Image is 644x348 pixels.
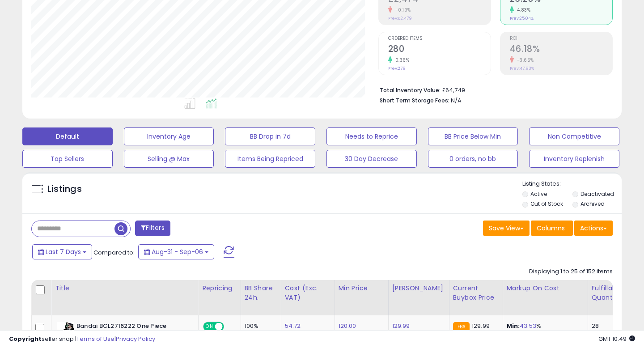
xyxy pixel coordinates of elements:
div: BB Share 24h. [245,284,277,302]
small: -0.19% [392,7,411,13]
p: Listing States: [522,180,622,188]
div: [PERSON_NAME] [392,284,445,293]
button: Top Sellers [22,150,113,168]
div: Markup on Cost [507,284,584,293]
button: Selling @ Max [124,150,214,168]
label: Active [530,190,547,198]
button: Needs to Reprice [326,127,417,145]
button: Inventory Replenish [529,150,619,168]
strong: Copyright [9,335,42,343]
button: Columns [531,221,573,236]
span: Ordered Items [388,36,491,41]
small: 0.36% [392,57,410,64]
span: Columns [537,224,565,233]
small: Prev: 47.93% [510,66,534,71]
a: Privacy Policy [116,335,155,343]
h5: Listings [47,183,82,195]
div: Fulfillable Quantity [592,284,623,302]
button: Last 7 Days [32,244,92,259]
button: BB Drop in 7d [225,127,315,145]
button: BB Price Below Min [428,127,518,145]
span: Last 7 Days [46,247,81,256]
small: Prev: 25.04% [510,16,534,21]
div: Cost (Exc. VAT) [285,284,331,302]
div: Min Price [339,284,385,293]
div: Displaying 1 to 25 of 152 items [529,267,613,276]
label: Deactivated [580,190,614,198]
b: Short Term Storage Fees: [380,97,449,104]
label: Out of Stock [530,200,563,208]
button: Aug-31 - Sep-06 [138,244,214,259]
label: Archived [580,200,605,208]
button: 30 Day Decrease [326,150,417,168]
th: The percentage added to the cost of goods (COGS) that forms the calculator for Min & Max prices. [503,280,588,315]
button: Items Being Repriced [225,150,315,168]
small: Prev: 279 [388,66,406,71]
span: ROI [510,36,612,41]
h2: 46.18% [510,44,612,56]
span: N/A [451,96,462,105]
button: Actions [574,221,613,236]
div: Current Buybox Price [453,284,499,302]
h2: 280 [388,44,491,56]
span: Aug-31 - Sep-06 [152,247,203,256]
button: Save View [483,221,530,236]
div: Repricing [202,284,237,293]
small: -3.65% [514,57,534,64]
div: Title [55,284,195,293]
button: Non Competitive [529,127,619,145]
a: Terms of Use [76,335,114,343]
span: 2025-09-14 10:49 GMT [598,335,635,343]
div: seller snap | | [9,335,155,344]
li: £64,749 [380,84,606,95]
button: 0 orders, no bb [428,150,518,168]
button: Default [22,127,113,145]
small: Prev: £2,479 [388,16,412,21]
button: Filters [135,221,170,236]
small: 4.83% [514,7,531,13]
span: Compared to: [93,248,135,257]
button: Inventory Age [124,127,214,145]
b: Total Inventory Value: [380,86,441,94]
